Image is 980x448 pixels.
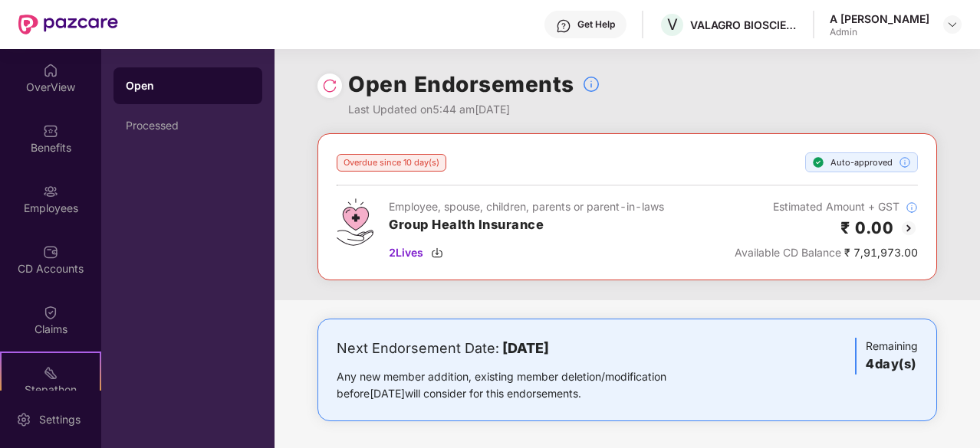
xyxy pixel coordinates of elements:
[577,18,615,31] div: Get Help
[840,215,893,240] h2: ₹ 0.00
[906,201,918,214] img: svg+xml;base64,PHN2ZyBpZD0iSW5mb18tXzMyeDMyIiBkYXRhLW5hbWU9IkluZm8gLSAzMngzMiIgeG1sbnM9Imh0dHA6Ly...
[126,119,250,132] div: Processed
[690,18,797,32] div: VALAGRO BIOSCIENCES
[348,67,574,101] h1: Open Endorsements
[322,78,337,93] img: svg+xml;base64,PHN2ZyBpZD0iUmVsb2FkLTMyeDMyIiB4bWxucz0iaHR0cDovL3d3dy53My5vcmcvMjAwMC9zdmciIHdpZH...
[43,305,58,320] img: svg+xml;base64,PHN2ZyBpZD0iQ2xhaW0iIHhtbG5zPSJodHRwOi8vd3d3LnczLm9yZy8yMDAwL3N2ZyIgd2lkdGg9IjIwIi...
[43,123,58,139] img: svg+xml;base64,PHN2ZyBpZD0iQmVuZWZpdHMiIHhtbG5zPSJodHRwOi8vd3d3LnczLm9yZy8yMDAwL3N2ZyIgd2lkdGg9Ij...
[735,244,918,261] div: ₹ 7,91,973.00
[389,198,664,215] div: Employee, spouse, children, parents or parent-in-laws
[43,63,58,78] img: svg+xml;base64,PHN2ZyBpZD0iSG9tZSIgeG1sbnM9Imh0dHA6Ly93d3cudzMub3JnLzIwMDAvc3ZnIiB3aWR0aD0iMjAiIG...
[389,244,423,261] span: 2 Lives
[735,246,841,259] span: Available CD Balance
[337,338,715,359] div: Next Endorsement Date:
[337,198,373,246] img: svg+xml;base64,PHN2ZyB4bWxucz0iaHR0cDovL3d3dy53My5vcmcvMjAwMC9zdmciIHdpZHRoPSI0Ny43MTQiIGhlaWdodD...
[348,101,600,118] div: Last Updated on 5:44 am[DATE]
[43,365,58,381] img: svg+xml;base64,PHN2ZyB4bWxucz0iaHR0cDovL3d3dy53My5vcmcvMjAwMC9zdmciIHdpZHRoPSIyMSIgaGVpZ2h0PSIyMC...
[866,355,918,374] h3: 4 day(s)
[126,78,250,93] div: Open
[43,184,58,199] img: svg+xml;base64,PHN2ZyBpZD0iRW1wbG95ZWVzIiB4bWxucz0iaHR0cDovL3d3dy53My5vcmcvMjAwMC9zdmciIHdpZHRoPS...
[389,215,664,235] h3: Group Health Insurance
[899,219,918,237] img: svg+xml;base64,PHN2ZyBpZD0iQmFjay0yMHgyMCIgeG1sbnM9Imh0dHA6Ly93d3cudzMub3JnLzIwMDAvc3ZnIiB3aWR0aD...
[556,18,571,34] img: svg+xml;base64,PHN2ZyBpZD0iSGVscC0zMngzMiIgeG1sbnM9Imh0dHA6Ly93d3cudzMub3JnLzIwMDAvc3ZnIiB3aWR0aD...
[337,368,715,402] div: Any new member addition, existing member deletion/modification before [DATE] will consider for th...
[735,198,918,215] div: Estimated Amount + GST
[830,26,929,38] div: Admin
[946,18,959,31] img: svg+xml;base64,PHN2ZyBpZD0iRHJvcGRvd24tMzJ4MzIiIHhtbG5zPSJodHRwOi8vd3d3LnczLm9yZy8yMDAwL3N2ZyIgd2...
[667,15,678,34] span: V
[582,75,600,93] img: svg+xml;base64,PHN2ZyBpZD0iSW5mb18tXzMyeDMyIiBkYXRhLW5hbWU9IkluZm8gLSAzMngzMiIgeG1sbnM9Imh0dHA6Ly...
[2,382,100,397] div: Stepathon
[337,154,446,172] div: Overdue since 10 day(s)
[805,152,918,172] div: Auto-approved
[43,244,58,260] img: svg+xml;base64,PHN2ZyBpZD0iQ0RfQWNjb3VudHMiIGRhdGEtbmFtZT0iQ0QgQWNjb3VudHMiIHhtbG5zPSJodHRwOi8vd3...
[18,15,118,34] img: New Pazcare Logo
[830,11,929,26] div: A [PERSON_NAME]
[899,156,911,168] img: svg+xml;base64,PHN2ZyBpZD0iSW5mb18tXzMyeDMyIiBkYXRhLW5hbWU9IkluZm8gLSAzMngzMiIgeG1sbnM9Imh0dHA6Ly...
[502,340,549,356] b: [DATE]
[16,412,31,427] img: svg+xml;base64,PHN2ZyBpZD0iU2V0dGluZy0yMHgyMCIgeG1sbnM9Imh0dHA6Ly93d3cudzMub3JnLzIwMDAvc3ZnIiB3aW...
[431,247,443,259] img: svg+xml;base64,PHN2ZyBpZD0iRG93bmxvYWQtMzJ4MzIiIHhtbG5zPSJodHRwOi8vd3d3LnczLm9yZy8yMDAwL3N2ZyIgd2...
[35,412,85,427] div: Settings
[855,338,918,374] div: Remaining
[812,156,824,168] img: svg+xml;base64,PHN2ZyBpZD0iU3RlcC1Eb25lLTE2eDE2IiB4bWxucz0iaHR0cDovL3d3dy53My5vcmcvMjAwMC9zdmciIH...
